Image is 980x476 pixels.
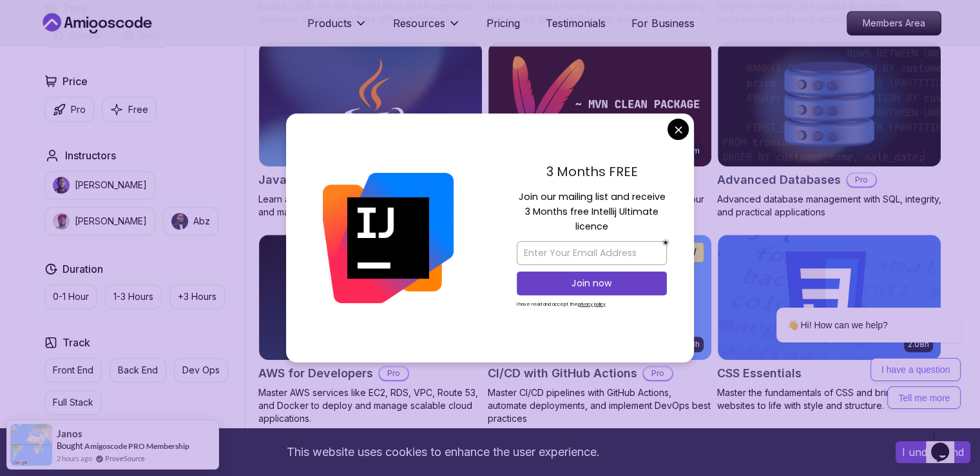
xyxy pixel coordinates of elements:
p: 1-3 Hours [113,290,153,303]
button: Resources [393,15,461,41]
p: Master the fundamentals of CSS and bring your websites to life with style and structure. [717,386,941,412]
p: 0-1 Hour [53,290,89,303]
p: Back End [118,364,158,377]
p: Master AWS services like EC2, RDS, VPC, Route 53, and Docker to deploy and manage scalable cloud ... [258,386,483,425]
span: Janos [57,428,82,439]
p: Master CI/CD pipelines with GitHub Actions, automate deployments, and implement DevOps best pract... [488,386,712,425]
a: Amigoscode PRO Membership [84,441,189,451]
button: Products [307,15,367,41]
img: Maven Essentials card [488,42,711,167]
h2: Price [62,74,88,89]
p: Abz [193,215,210,228]
h2: CSS Essentials [717,364,802,382]
p: Learn advanced Java concepts to build scalable and maintainable applications. [258,193,483,219]
p: [PERSON_NAME] [75,179,147,192]
button: instructor img[PERSON_NAME] [44,171,155,199]
img: instructor img [53,177,70,193]
a: Advanced Databases cardAdvanced DatabasesProAdvanced database management with SQL, integrity, and... [717,41,941,219]
h2: Instructors [65,148,116,163]
div: This website uses cookies to enhance the user experience. [10,438,876,466]
a: Members Area [847,11,941,35]
p: Pro [644,367,672,380]
button: Accept cookies [896,441,970,463]
p: Products [307,15,352,31]
img: Java for Developers card [259,42,482,167]
iframe: chat widget [926,424,967,463]
p: Free [128,103,148,116]
a: Java for Developers card9.18hJava for DevelopersProLearn advanced Java concepts to build scalable... [258,41,483,219]
a: ProveSource [105,453,145,464]
button: Back End [110,358,166,382]
img: CSS Essentials card [718,235,941,360]
button: Dev Ops [174,358,228,382]
h2: Java for Developers [258,171,375,189]
p: Full Stack [53,396,93,409]
button: Pro [44,97,94,122]
a: Pricing [486,15,520,31]
h2: Track [62,335,90,350]
a: AWS for Developers card2.73hJUST RELEASEDAWS for DevelopersProMaster AWS services like EC2, RDS, ... [258,234,483,425]
button: instructor img[PERSON_NAME] [44,207,155,235]
img: AWS for Developers card [259,235,482,360]
h2: AWS for Developers [258,364,373,382]
button: Free [102,97,157,122]
button: Front End [44,358,102,382]
h2: CI/CD with GitHub Actions [488,364,637,382]
a: CSS Essentials card2.08hCSS EssentialsMaster the fundamentals of CSS and bring your websites to l... [717,234,941,412]
a: Testimonials [546,15,606,31]
p: Pro [71,103,86,116]
a: For Business [631,15,695,31]
span: 2 hours ago [57,453,92,464]
p: Pro [847,174,876,186]
img: provesource social proof notification image [10,424,52,466]
span: Bought [57,441,83,451]
p: Resources [393,15,445,31]
img: instructor img [53,213,70,230]
p: Members Area [847,12,941,35]
button: instructor imgAbz [163,207,218,235]
button: +3 Hours [169,284,225,309]
p: [PERSON_NAME] [75,215,147,228]
img: Advanced Databases card [718,42,941,167]
button: 0-1 Hour [44,284,97,309]
iframe: chat widget [735,206,967,418]
p: Front End [53,364,93,377]
p: Advanced database management with SQL, integrity, and practical applications [717,193,941,219]
h2: Duration [62,261,103,277]
h2: Advanced Databases [717,171,841,189]
button: 1-3 Hours [105,284,162,309]
p: +3 Hours [178,290,216,303]
p: Dev Ops [182,364,220,377]
button: Full Stack [44,390,102,415]
img: instructor img [171,213,188,230]
p: Pro [380,367,408,380]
